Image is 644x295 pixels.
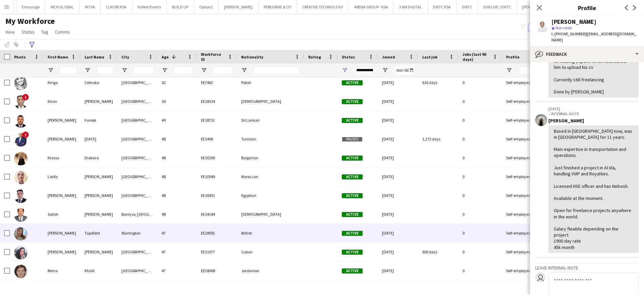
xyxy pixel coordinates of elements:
a: Comms [52,28,73,36]
span: Photo [14,54,25,59]
div: 47 [158,243,197,261]
div: 48 [158,205,197,223]
img: Karim Achoura [14,133,28,146]
input: Profile Filter Input [518,66,541,74]
span: Rating [308,54,321,59]
input: First Name Filter Input [60,66,76,74]
div: Farook [80,111,117,129]
div: Self-employed Crew [502,149,545,167]
div: Tunisian [237,130,304,148]
div: Satish [44,205,80,223]
div: [GEOGRAPHIC_DATA] [117,73,158,92]
div: Rema [44,261,80,280]
div: Khalil [80,261,117,280]
input: Nationality Filter Input [253,66,300,74]
span: | [EMAIL_ADDRESS][DOMAIN_NAME] [551,31,636,42]
div: [PERSON_NAME] [44,130,80,148]
div: Baniyas, [GEOGRAPHIC_DATA] [117,205,158,223]
span: t. [PHONE_NUMBER] [551,31,586,36]
input: Last Name Filter Input [97,66,113,74]
p: – INTERNAL NOTE [548,111,639,116]
div: [PERSON_NAME] [44,186,80,205]
div: EE16931 [197,186,237,205]
div: [GEOGRAPHIC_DATA] [117,243,158,261]
div: [PERSON_NAME] [548,118,639,124]
span: My Workforce [5,16,55,26]
div: [DATE] [378,149,418,167]
div: Tapsfield [80,224,117,242]
div: Moroccan [237,167,304,186]
div: [GEOGRAPHIC_DATA] [117,92,158,111]
div: 52 [158,73,197,92]
button: Open Filter Menu [382,67,388,73]
app-action-btn: Advanced filters [28,41,36,49]
span: Active [342,193,363,198]
div: [PERSON_NAME] [44,243,80,261]
span: Comms [55,29,70,35]
img: Kiran George [14,95,28,109]
input: Workforce ID Filter Input [213,66,233,74]
div: [GEOGRAPHIC_DATA] [117,261,158,280]
div: 47 [158,261,197,280]
img: Kelly-Dee Tapsfield [14,227,28,241]
div: [DATE] [378,130,418,148]
div: EE16190 [197,149,237,167]
span: Active [342,118,363,123]
button: [PERSON_NAME] & ASSOCIATES [GEOGRAPHIC_DATA] [517,0,619,13]
span: View [5,29,15,35]
div: Polish [237,73,304,92]
div: [DATE] [378,205,418,223]
span: ! [22,94,29,100]
span: Active [342,99,363,104]
div: Sri Lankan [237,111,304,129]
div: [DEMOGRAPHIC_DATA] [237,92,304,111]
a: View [3,28,17,36]
div: EE10549 [197,167,237,186]
button: Open Filter Menu [162,67,168,73]
span: Active [342,231,363,236]
div: Jordanian [237,261,304,280]
button: PEREGRINE & CO [258,0,297,13]
img: Kinga Celinska [14,77,28,90]
div: [GEOGRAPHIC_DATA] [117,130,158,148]
span: Status [21,29,35,35]
div: [DATE] [378,111,418,129]
div: 0 [459,186,502,205]
div: [PERSON_NAME] [80,167,117,186]
div: Self-employed Crew [502,186,545,205]
div: 48 [158,186,197,205]
img: Raquel Ruiz Lopez [14,246,28,259]
span: Active [342,250,363,255]
div: [PERSON_NAME] [80,243,117,261]
button: Open Filter Menu [506,67,512,73]
button: IKTVA [79,0,101,13]
div: [DEMOGRAPHIC_DATA] [237,205,304,223]
div: 48 [158,149,197,167]
div: 48 [158,130,197,148]
div: 0 [459,111,502,129]
button: MCH GLOBAL [45,0,79,13]
div: [GEOGRAPHIC_DATA] [117,167,158,186]
span: Status [342,54,355,59]
div: 0 [459,92,502,111]
div: Self-employed Crew [502,167,545,186]
button: LUXURY KSA [101,0,132,13]
button: Open Filter Menu [241,67,247,73]
button: Open Filter Menu [48,67,54,73]
span: Profile [506,54,520,59]
img: Latifa Ibrahim [14,171,28,184]
div: [DATE] [378,261,418,280]
span: Active [342,174,363,179]
div: [PERSON_NAME] [80,92,117,111]
div: 616 days [418,73,459,92]
div: Self-employed Crew [502,130,545,148]
span: Active [342,156,363,161]
div: Based in [GEOGRAPHIC_DATA] now, was in [GEOGRAPHIC_DATA] for 11 years. Main expertise in transpor... [554,128,633,250]
div: [DATE] [378,73,418,92]
div: EE11077 [197,243,237,261]
div: Kiran [44,92,80,111]
div: EE28092 [197,224,237,242]
div: EE28068 [197,261,237,280]
span: Active [342,268,363,273]
a: Status [19,28,37,36]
